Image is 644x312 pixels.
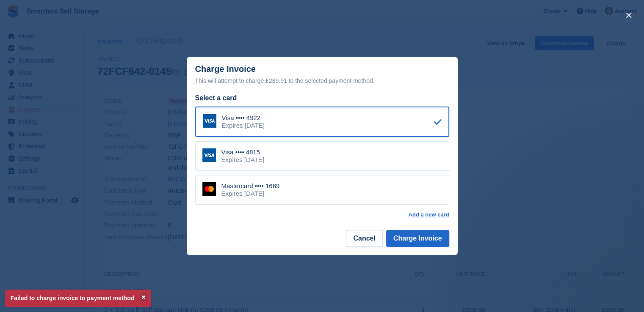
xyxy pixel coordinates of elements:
[195,93,449,103] div: Select a card
[202,148,216,162] img: Visa Logo
[203,114,216,128] img: Visa Logo
[195,76,449,86] div: This will attempt to charge £289.91 to the selected payment method.
[221,156,264,164] div: Expires [DATE]
[221,148,264,156] div: Visa •••• 4815
[202,182,216,196] img: Mastercard Logo
[195,64,449,86] div: Charge Invoice
[408,211,449,218] a: Add a new card
[386,230,449,247] button: Charge Invoice
[222,122,265,129] div: Expires [DATE]
[222,114,265,122] div: Visa •••• 4922
[346,230,382,247] button: Cancel
[221,182,280,190] div: Mastercard •••• 1669
[622,8,636,22] button: close
[221,190,280,197] div: Expires [DATE]
[5,290,151,307] p: Failed to charge invoice to payment method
